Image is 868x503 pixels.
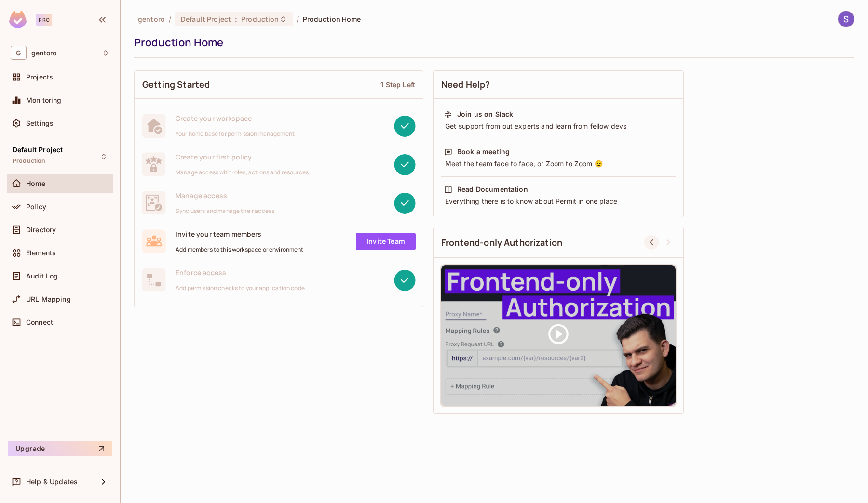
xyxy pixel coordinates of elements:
[169,14,171,24] li: /
[26,272,58,280] span: Audit Log
[838,11,854,27] img: Shubham Singla
[380,80,415,89] div: 1 Step Left
[31,49,56,57] span: Workspace: gentoro
[241,14,279,24] span: Production
[26,180,46,187] span: Home
[444,121,673,131] div: Get support from out experts and learn from fellow devs
[9,11,27,28] img: SReyMgAAAABJRU5ErkJggg==
[134,35,850,50] div: Production Home
[457,185,528,194] div: Read Documentation
[26,119,54,127] span: Settings
[234,15,238,23] span: :
[176,284,305,292] span: Add permission checks to your application code
[13,146,63,154] span: Default Project
[26,226,56,234] span: Directory
[176,229,304,238] span: Invite your team members
[26,203,46,211] span: Policy
[8,441,112,456] button: Upgrade
[176,169,309,176] span: Manage access with roles, actions and resources
[142,79,210,91] span: Getting Started
[297,14,299,24] li: /
[441,79,490,91] span: Need Help?
[444,197,673,206] div: Everything there is to know about Permit in one place
[26,96,62,104] span: Monitoring
[356,233,416,250] a: Invite Team
[138,14,165,24] span: the active workspace
[457,109,513,119] div: Join us on Slack
[26,73,53,81] span: Projects
[457,147,510,157] div: Book a meeting
[176,130,295,138] span: Your home base for permission management
[303,14,361,24] span: Production Home
[176,152,309,161] span: Create your first policy
[176,114,295,123] span: Create your workspace
[11,46,27,60] span: G
[26,295,71,303] span: URL Mapping
[444,159,673,169] div: Meet the team face to face, or Zoom to Zoom 😉
[26,478,78,486] span: Help & Updates
[441,237,562,249] span: Frontend-only Authorization
[181,14,231,24] span: Default Project
[26,249,56,257] span: Elements
[176,268,305,277] span: Enforce access
[176,191,274,200] span: Manage access
[26,318,53,326] span: Connect
[176,246,304,253] span: Add members to this workspace or environment
[36,14,52,26] div: Pro
[176,207,274,215] span: Sync users and manage their access
[13,157,46,165] span: Production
